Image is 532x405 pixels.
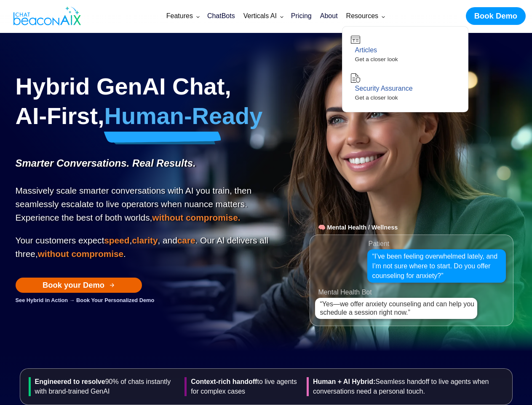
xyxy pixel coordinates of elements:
div: Book your Demo [43,280,104,291]
div: Verticals AI [239,6,287,26]
a: Book your Demo [16,278,142,293]
p: Your customers expect , , and . Our Al delivers all three, . [16,234,270,261]
div: Verticals AI [243,10,277,22]
div: Pricing [291,10,312,22]
div: Resources [346,10,378,22]
a: Book Demo [466,7,526,25]
div: “I’ve been feeling overwhelmed lately, and I’m not sure where to start. Do you offer counseling f... [372,251,501,281]
a: About [316,5,342,27]
div: 🧠 Mental Health / Wellness [310,221,513,233]
a: home [6,1,86,31]
p: Massively scale smarter conversations with AI you train, then seamlessly escalate to live operato... [16,157,270,224]
img: Dropdown [280,15,283,18]
nav: Resources [342,26,468,112]
div: ChatBots [207,10,235,22]
div: See Hybrid in Action → Book Your Personalized Demo [16,296,270,305]
span: care [177,235,195,245]
div: Resources [342,6,388,26]
div: Get a closer look [355,56,398,65]
img: Arrow [110,283,115,288]
div: to live agents for complex cases [184,377,300,396]
img: Dropdown [196,15,200,18]
a: ChatBots [203,5,239,27]
strong: Engineered to resolve [35,378,105,385]
span: clarity [132,235,158,245]
strong: without compromise. [152,213,240,222]
div: Get a closer look [355,94,413,103]
strong: speed [104,235,129,245]
a: Pricing [287,5,316,27]
img: Dropdown [382,15,385,18]
div: Articles [355,44,398,56]
h1: Hybrid GenAI Chat, AI-First, [16,72,270,131]
div: Patient [369,238,390,250]
a: ArticlesGet a closer look [347,31,464,69]
strong: Context-rich handoff [191,378,257,385]
div: 90% of chats instantly with brand-trained GenAI [29,377,178,396]
div: “Yes—we offer anxiety counseling and can help you schedule a session right now.” [320,300,476,317]
span: without compromise [38,249,123,259]
strong: Human + Al Hybrid: [313,378,375,385]
div: Features [166,10,193,22]
div: About [320,10,338,22]
span: Human-Ready [104,103,263,129]
strong: Smarter Conversations. Real Results. [16,157,196,169]
a: Security AssuranceGet a closer look [347,69,464,108]
div: Features [162,6,203,26]
div: Book Demo [474,11,517,22]
div: Seamless handoff to live agents when conversations need a personal touch. [307,377,508,396]
div: Mental Health Bot [318,286,521,298]
div: Security Assurance [355,83,413,94]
